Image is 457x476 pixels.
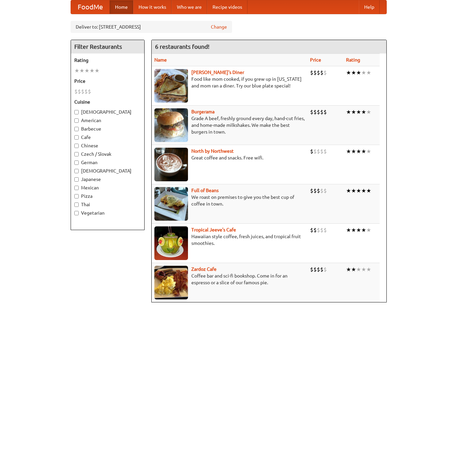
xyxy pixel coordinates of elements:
[366,187,371,194] li: ★
[191,227,236,232] b: Tropical Jeeve's Cafe
[74,144,79,148] input: Chinese
[320,266,323,273] li: $
[74,67,79,74] li: ★
[317,69,320,76] li: $
[313,226,317,234] li: $
[154,187,188,221] img: beans.jpg
[313,69,317,76] li: $
[154,108,188,142] img: burgerama.jpg
[74,142,141,149] label: Chinese
[74,78,141,84] h5: Price
[310,148,313,155] li: $
[313,266,317,273] li: $
[74,57,141,64] h5: Rating
[320,187,323,194] li: $
[356,108,361,116] li: ★
[172,0,207,14] a: Who we are
[346,226,351,234] li: ★
[154,115,305,135] p: Grade A beef, freshly ground every day, hand-cut fries, and home-made milkshakes. We make the bes...
[361,148,366,155] li: ★
[74,134,141,141] label: Cafe
[71,0,110,14] a: FoodMe
[74,176,141,183] label: Japanese
[74,135,79,140] input: Cafe
[154,266,188,299] img: zardoz.jpg
[154,272,305,286] p: Coffee bar and sci-fi bookshop. Come in for an espresso or a slice of our famous pie.
[359,0,380,14] a: Help
[78,88,81,95] li: $
[313,148,317,155] li: $
[89,67,94,74] li: ★
[356,148,361,155] li: ★
[317,148,320,155] li: $
[133,0,172,14] a: How it works
[310,69,313,76] li: $
[310,226,313,234] li: $
[154,233,305,247] p: Hawaiian style coffee, fresh juices, and tropical fruit smoothies.
[74,88,78,95] li: $
[191,70,244,75] b: [PERSON_NAME]'s Diner
[366,226,371,234] li: ★
[154,69,188,103] img: sallys.jpg
[84,67,89,74] li: ★
[74,117,141,124] label: American
[74,184,141,191] label: Mexican
[154,226,188,260] img: jeeves.jpg
[361,69,366,76] li: ★
[154,148,188,181] img: north.jpg
[154,154,305,161] p: Great coffee and snacks. Free wifi.
[154,194,305,207] p: We roast on premises to give you the best cup of coffee in town.
[74,168,141,174] label: [DEMOGRAPHIC_DATA]
[310,108,313,116] li: $
[346,69,351,76] li: ★
[79,67,84,74] li: ★
[74,99,141,105] h5: Cuisine
[317,266,320,273] li: $
[191,188,219,193] a: Full of Beans
[320,226,323,234] li: $
[191,148,234,154] a: North by Northwest
[346,148,351,155] li: ★
[323,187,327,194] li: $
[320,69,323,76] li: $
[346,187,351,194] li: ★
[366,108,371,116] li: ★
[74,125,141,132] label: Barbecue
[346,57,360,63] a: Rating
[191,109,215,114] a: Burgerama
[361,226,366,234] li: ★
[211,24,227,30] a: Change
[366,148,371,155] li: ★
[74,109,141,115] label: [DEMOGRAPHIC_DATA]
[310,57,321,63] a: Price
[88,88,91,95] li: $
[310,187,313,194] li: $
[74,118,79,123] input: American
[346,266,351,273] li: ★
[154,57,167,63] a: Name
[313,187,317,194] li: $
[361,266,366,273] li: ★
[323,148,327,155] li: $
[74,152,79,156] input: Czech / Slovak
[313,108,317,116] li: $
[155,43,210,50] ng-pluralize: 6 restaurants found!
[74,194,79,198] input: Pizza
[317,226,320,234] li: $
[71,21,232,33] div: Deliver to: [STREET_ADDRESS]
[323,69,327,76] li: $
[74,186,79,190] input: Mexican
[317,187,320,194] li: $
[94,67,100,74] li: ★
[154,76,305,89] p: Food like mom cooked, if you grew up in [US_STATE] and mom ran a diner. Try our blue plate special!
[320,108,323,116] li: $
[74,203,79,207] input: Thai
[310,266,313,273] li: $
[71,40,144,53] h4: Filter Restaurants
[361,108,366,116] li: ★
[191,266,217,272] b: Zardoz Cafe
[74,201,141,208] label: Thai
[74,127,79,131] input: Barbecue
